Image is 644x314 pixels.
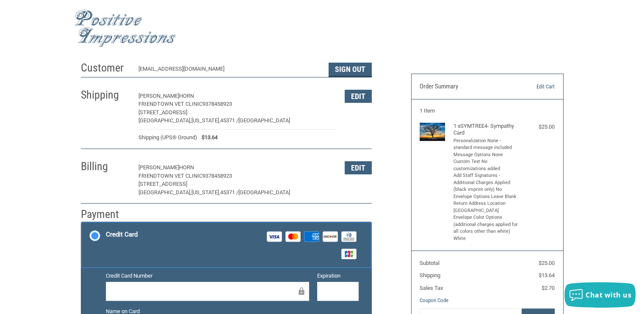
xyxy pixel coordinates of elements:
[138,173,202,179] span: Friendtown Vet Clinic
[81,61,130,75] h2: Customer
[345,161,372,174] button: Edit
[539,260,555,266] span: $25.00
[345,90,372,103] button: Edit
[453,158,519,172] li: Custom Text No customizations added
[521,123,555,131] div: $25.00
[511,83,555,91] a: Edit Cart
[81,88,130,102] h2: Shipping
[191,117,220,124] span: [US_STATE],
[420,83,511,91] h3: Order Summary
[453,172,519,193] li: Add Staff Signatures - Additional Charges Applied (black imprint only) No
[586,290,631,300] span: Chat with us
[138,109,187,116] span: [STREET_ADDRESS]
[539,272,555,278] span: $13.64
[453,214,519,242] li: Envelope Color Options (additional charges applied for all colors other than white) White
[138,133,197,142] span: Shipping (UPS® Ground)
[179,164,194,171] span: Horn
[106,272,309,280] label: Credit Card Number
[453,200,519,214] li: Return Address Location [GEOGRAPHIC_DATA]
[138,164,179,171] span: [PERSON_NAME]
[453,138,519,151] li: Personalization None - standard message included
[202,101,232,107] span: 9378458923
[453,151,519,159] li: Message Options None
[329,63,372,77] button: Sign Out
[138,181,187,187] span: [STREET_ADDRESS]
[75,10,176,47] img: Positive Impressions
[138,117,191,124] span: [GEOGRAPHIC_DATA],
[138,65,320,77] div: [EMAIL_ADDRESS][DOMAIN_NAME]
[420,272,440,278] span: Shipping
[238,189,290,196] span: [GEOGRAPHIC_DATA]
[453,193,519,201] li: Envelope Options Leave Blank
[138,93,179,99] span: [PERSON_NAME]
[220,117,238,124] span: 45371 /
[81,160,130,174] h2: Billing
[238,117,290,124] span: [GEOGRAPHIC_DATA]
[106,228,138,242] div: Credit Card
[220,189,238,196] span: 45371 /
[138,101,202,107] span: Friendtown Vet Clinic
[202,173,232,179] span: 9378458923
[191,189,220,196] span: [US_STATE],
[542,285,555,291] span: $2.70
[420,260,439,266] span: Subtotal
[138,189,191,196] span: [GEOGRAPHIC_DATA],
[197,133,218,142] span: $13.64
[453,123,519,137] h4: 1 x SYMTREE4- Sympathy Card
[420,107,555,114] h3: 1 Item
[179,93,194,99] span: Horn
[317,272,359,280] label: Expiration
[564,282,636,308] button: Chat with us
[420,297,448,303] a: Coupon Code
[420,285,443,291] span: Sales Tax
[81,207,130,221] h2: Payment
